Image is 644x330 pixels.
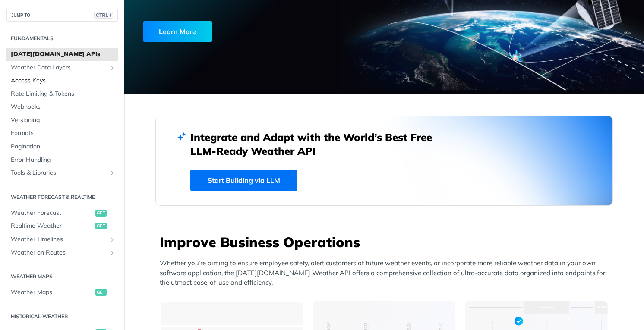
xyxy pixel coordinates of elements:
[6,246,118,259] a: Weather on RoutesShow subpages for Weather on Routes
[11,90,116,98] span: Rate Limiting & Tokens
[109,64,116,71] button: Show subpages for Weather Data Layers
[190,170,297,191] a: Start Building via LLM
[6,167,118,179] a: Tools & LibrariesShow subpages for Tools & Libraries
[6,273,118,280] h2: Weather Maps
[6,88,118,101] a: Rate Limiting & Tokens
[109,249,116,256] button: Show subpages for Weather on Routes
[6,233,118,246] a: Weather TimelinesShow subpages for Weather Timelines
[11,50,116,59] span: [DATE][DOMAIN_NAME] APIs
[6,193,118,201] h2: Weather Forecast & realtime
[11,156,116,164] span: Error Handling
[190,130,445,158] h2: Integrate and Adapt with the World’s Best Free LLM-Ready Weather API
[6,61,118,74] a: Weather Data LayersShow subpages for Weather Data Layers
[109,170,116,176] button: Show subpages for Tools & Libraries
[6,286,118,299] a: Weather Mapsget
[6,313,118,321] h2: Historical Weather
[6,127,118,140] a: Formats
[11,235,107,244] span: Weather Timelines
[95,223,107,229] span: get
[11,222,93,230] span: Realtime Weather
[143,21,343,42] a: Learn More
[6,154,118,167] a: Error Handling
[6,220,118,233] a: Realtime Weatherget
[94,12,113,19] span: CTRL-/
[11,129,116,138] span: Formats
[6,207,118,220] a: Weather Forecastget
[143,21,212,42] div: Learn More
[6,140,118,153] a: Pagination
[11,142,116,151] span: Pagination
[6,101,118,113] a: Webhooks
[6,9,118,22] button: JUMP TOCTRL-/
[11,63,107,72] span: Weather Data Layers
[95,210,107,217] span: get
[11,248,107,257] span: Weather on Routes
[11,116,116,125] span: Versioning
[160,233,613,251] h3: Improve Business Operations
[11,169,107,177] span: Tools & Libraries
[160,258,613,288] p: Whether you’re aiming to ensure employee safety, alert customers of future weather events, or inc...
[11,76,116,85] span: Access Keys
[11,209,93,217] span: Weather Forecast
[6,35,118,42] h2: Fundamentals
[6,74,118,87] a: Access Keys
[11,103,116,111] span: Webhooks
[6,48,118,61] a: [DATE][DOMAIN_NAME] APIs
[11,288,93,297] span: Weather Maps
[6,114,118,127] a: Versioning
[109,236,116,243] button: Show subpages for Weather Timelines
[95,289,107,296] span: get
